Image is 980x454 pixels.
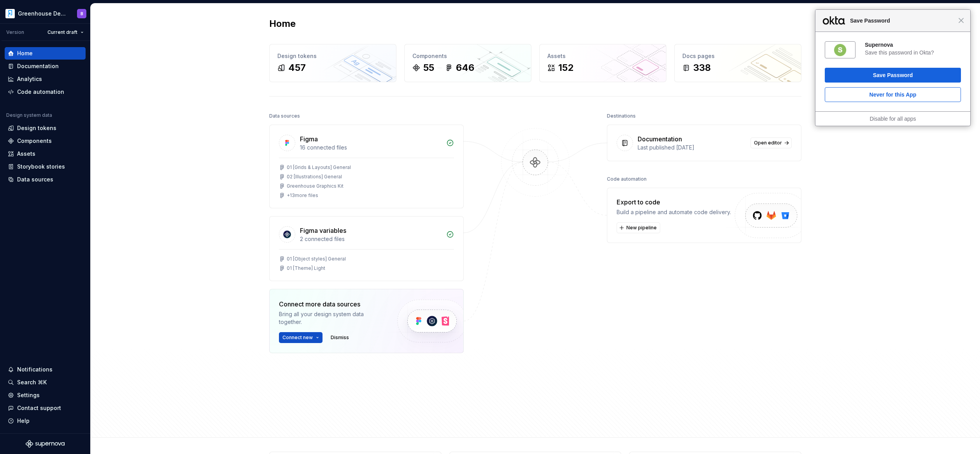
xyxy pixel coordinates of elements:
a: Components [5,135,86,147]
span: Save Password [846,16,958,25]
img: +tUtkAAAAAZJREFUAwAd4IbCpUCo3QAAAABJRU5ErkJggg== [833,43,847,57]
a: Documentation [5,60,86,72]
div: Notifications [17,366,53,373]
div: Export to code [617,197,731,207]
span: Close [958,18,964,23]
div: Save this password in Okta? [865,49,961,56]
a: Components55646 [404,44,531,82]
div: 55 [423,62,434,74]
div: Contact support [17,404,61,412]
span: Connect new [282,334,313,341]
button: Current draft [44,27,87,38]
div: Greenhouse Design System [18,10,68,18]
a: Design tokens457 [269,44,396,82]
button: Search ⌘K [5,376,86,389]
button: Notifications [5,363,86,376]
button: Dismiss [327,332,352,343]
div: Home [17,49,33,57]
a: Code automation [5,86,86,98]
button: Never for this App [825,87,961,102]
div: 338 [693,62,711,74]
div: Assets [17,150,35,158]
div: 01 [Object styles] General [287,256,346,262]
div: Search ⌘K [17,378,47,386]
div: Greenhouse Graphics Kit [287,183,344,189]
div: Assets [547,52,658,60]
a: Assets152 [539,44,666,82]
div: Version [6,29,24,35]
div: Connect more data sources [279,299,384,309]
div: 152 [558,62,573,74]
div: Docs pages [682,52,793,60]
div: Data sources [269,111,300,121]
div: Design tokens [277,52,388,60]
a: Figma variables2 connected files01 [Object styles] General01 [Theme] Light [269,216,464,281]
div: 01 [Theme] Light [287,265,325,271]
div: Destinations [607,111,636,121]
div: Figma variables [300,226,346,235]
button: Help [5,415,86,427]
a: Assets [5,148,86,160]
a: Open editor [750,137,792,148]
span: Dismiss [331,334,349,341]
a: Docs pages338 [674,44,801,82]
div: Documentation [638,134,682,144]
a: Disable for all apps [870,116,916,122]
div: Settings [17,391,40,399]
a: Analytics [5,73,86,85]
svg: Supernova Logo [26,440,65,448]
a: Settings [5,389,86,401]
a: Data sources [5,173,86,186]
div: Code automation [17,88,64,96]
button: Contact support [5,402,86,414]
div: + 13 more files [287,192,318,199]
span: New pipeline [626,225,657,231]
a: Design tokens [5,122,86,134]
button: Connect new [279,332,323,343]
div: Storybook stories [17,163,65,171]
a: Figma16 connected files01 [Grids & Layouts] General02 [Illustrations] GeneralGreenhouse Graphics ... [269,125,464,208]
div: Design system data [6,112,52,118]
div: Bring all your design system data together. [279,310,384,326]
div: Code automation [607,174,647,185]
div: Components [412,52,523,60]
div: Documentation [17,62,59,70]
div: Supernova [865,41,961,48]
div: Help [17,417,30,425]
span: Open editor [754,140,782,146]
div: B [81,11,83,17]
button: Greenhouse Design SystemB [2,5,89,22]
div: Design tokens [17,124,56,132]
a: Storybook stories [5,160,86,173]
div: 16 connected files [300,144,442,151]
img: ce3da58b-09f1-4b11-bdcf-ba8b08532bb7.png [5,9,15,18]
div: Analytics [17,75,42,83]
button: Save Password [825,68,961,83]
div: Build a pipeline and automate code delivery. [617,208,731,216]
div: 646 [456,62,474,74]
div: 01 [Grids & Layouts] General [287,164,351,171]
h2: Home [269,18,296,30]
button: New pipeline [617,222,660,233]
a: Home [5,47,86,60]
div: Last published [DATE] [638,144,746,151]
div: Figma [300,134,318,144]
div: 457 [288,62,306,74]
div: 02 [Illustrations] General [287,174,342,180]
div: 2 connected files [300,235,442,243]
span: Current draft [47,29,77,35]
div: Components [17,137,52,145]
div: Data sources [17,176,53,183]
